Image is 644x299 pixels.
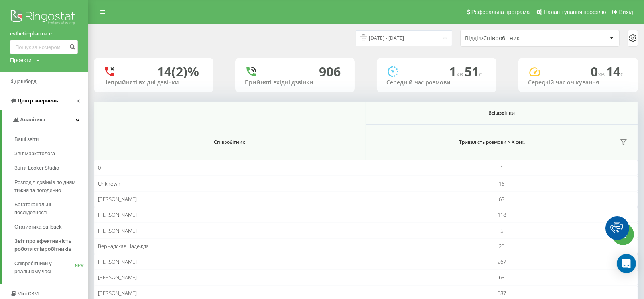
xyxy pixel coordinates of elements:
[498,258,506,265] span: 267
[14,164,59,172] span: Звіти Looker Studio
[14,175,88,197] a: Розподіл дзвінків по дням тижня та погодинно
[98,164,101,171] span: 0
[14,135,39,143] span: Ваші звіти
[14,197,88,220] a: Багатоканальні послідовності
[10,40,78,54] input: Пошук за номером
[544,9,606,15] span: Налаштування профілю
[14,220,88,234] a: Статистика callback
[14,237,84,253] span: Звіт про ефективність роботи співробітників
[465,35,560,42] div: Відділ/Співробітник
[456,70,465,78] span: хв
[498,211,506,218] span: 118
[98,242,149,250] span: Вернадская Надежда
[449,63,465,80] span: 1
[18,98,58,104] span: Центр звернень
[14,256,88,279] a: Співробітники у реальному часіNEW
[499,180,504,187] span: 16
[591,63,606,80] span: 0
[14,223,62,231] span: Статистика callback
[2,110,88,129] a: Аналiтика
[17,291,39,297] span: Mini CRM
[98,258,137,265] span: [PERSON_NAME]
[620,70,624,78] span: c
[98,289,137,297] span: [PERSON_NAME]
[499,195,504,203] span: 63
[471,9,530,15] span: Реферальна програма
[498,289,506,297] span: 587
[157,64,199,79] div: 14 (2)%
[98,195,137,203] span: [PERSON_NAME]
[499,274,504,281] span: 63
[14,161,88,175] a: Звіти Looker Studio
[14,150,55,158] span: Звіт маркетолога
[619,9,633,15] span: Вихід
[465,63,482,80] span: 51
[14,178,84,194] span: Розподіл дзвінків по дням тижня та погодинно
[598,70,606,78] span: хв
[14,78,37,84] span: Дашборд
[98,180,120,187] span: Unknown
[10,8,78,28] img: Ringostat logo
[500,164,503,171] span: 1
[499,242,504,250] span: 25
[103,79,204,86] div: Неприйняті вхідні дзвінки
[98,211,137,218] span: [PERSON_NAME]
[386,79,487,86] div: Середній час розмови
[98,274,137,281] span: [PERSON_NAME]
[10,56,32,64] div: Проекти
[528,79,628,86] div: Середній час очікування
[606,63,624,80] span: 14
[319,64,341,79] div: 906
[245,79,345,86] div: Прийняті вхідні дзвінки
[14,234,88,256] a: Звіт про ефективність роботи співробітників
[479,70,482,78] span: c
[14,132,88,147] a: Ваші звіти
[14,260,75,276] span: Співробітники у реальному часі
[500,227,503,234] span: 5
[10,30,78,38] a: esthetic-pharma.c...
[14,201,84,217] span: Багатоканальні послідовності
[20,117,45,123] span: Аналiтика
[617,254,636,273] div: Open Intercom Messenger
[14,147,88,161] a: Звіт маркетолога
[383,110,620,116] span: Всі дзвінки
[98,227,137,234] span: [PERSON_NAME]
[373,139,611,145] span: Тривалість розмови > Х сек.
[111,139,348,145] span: Співробітник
